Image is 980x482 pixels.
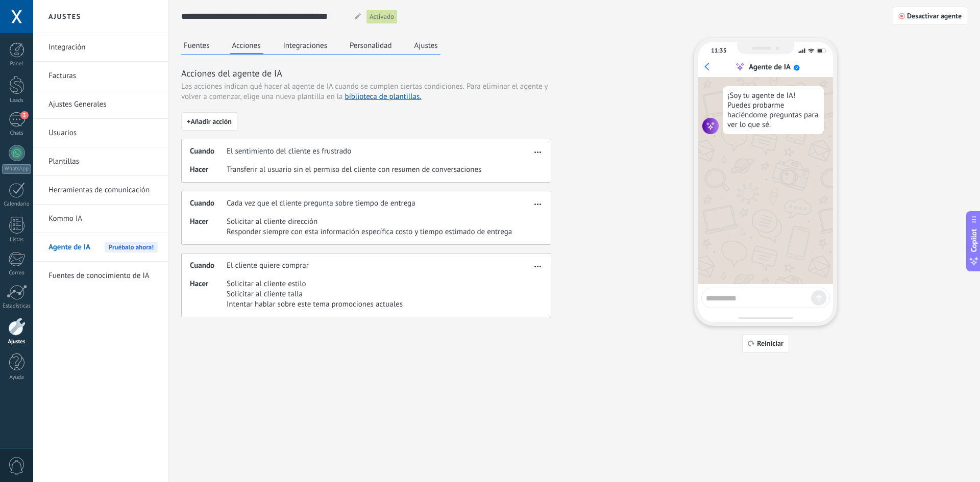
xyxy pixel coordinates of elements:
[227,289,403,299] span: Solicitar al cliente talla
[48,233,158,262] a: Agente de IAPruébalo ahora!
[181,38,212,53] button: Fuentes
[33,62,168,90] li: Facturas
[48,176,158,205] a: Herramientas de comunicación
[181,67,551,80] h3: Acciones del agente de IA
[702,118,719,134] img: agent icon
[749,62,791,72] div: Agente de IA
[227,146,351,157] span: El sentimiento del cliente es frustrado
[33,90,168,119] li: Ajustes Generales
[181,82,464,92] span: Las acciones indican qué hacer al agente de IA cuando se cumplen ciertas condiciones.
[48,147,158,176] a: Plantillas
[33,233,168,262] li: Agente de IA
[190,165,227,175] span: Hacer
[370,12,394,22] span: Activado
[723,86,824,134] div: ¡Soy tu agente de IA! Puedes probarme haciéndome preguntas para ver lo que sé.
[230,38,263,55] button: Acciones
[711,47,726,55] div: 11:35
[181,82,548,102] span: Para eliminar el agente y volver a comenzar, elige una nueva plantilla en la
[33,147,168,176] li: Plantillas
[345,92,422,102] a: biblioteca de plantillas.
[742,334,789,352] button: Reiniciar
[20,111,29,119] span: 3
[48,262,158,290] a: Fuentes de conocimiento de IA
[969,229,979,252] span: Copilot
[33,33,168,62] li: Integración
[48,33,158,62] a: Integración
[227,227,512,237] span: Responder siempre con esta información específica costo y tiempo estimado de entrega
[33,176,168,205] li: Herramientas de comunicación
[2,374,32,381] div: Ayuda
[190,146,227,157] span: Cuando
[190,217,227,237] span: Hacer
[2,61,32,67] div: Panel
[281,38,330,53] button: Integraciones
[412,38,440,53] button: Ajustes
[48,205,158,233] a: Kommo IA
[190,261,227,271] span: Cuando
[190,198,227,209] span: Cuando
[227,261,309,271] span: El cliente quiere comprar
[227,279,403,289] span: Solicitar al cliente estilo
[2,201,32,208] div: Calendario
[227,165,481,175] span: Transferir al usuario sin el permiso del cliente con resumen de conversaciones
[2,339,32,345] div: Ajustes
[181,112,237,131] button: +Añadir acción
[48,119,158,147] a: Usuarios
[2,97,32,104] div: Leads
[48,90,158,119] a: Ajustes Generales
[187,118,232,125] span: + Añadir acción
[907,12,962,19] span: Desactivar agente
[105,242,158,252] span: Pruébalo ahora!
[48,62,158,90] a: Facturas
[227,299,403,310] span: Intentar hablar sobre este tema promociones actuales
[2,270,32,276] div: Correo
[227,217,512,227] span: Solicitar al cliente dirección
[33,205,168,233] li: Kommo IA
[2,303,32,310] div: Estadísticas
[893,7,967,25] button: Desactivar agente
[757,340,783,347] span: Reiniciar
[33,119,168,147] li: Usuarios
[227,198,415,209] span: Cada vez que el cliente pregunta sobre tiempo de entrega
[347,38,395,53] button: Personalidad
[48,233,90,262] span: Agente de IA
[2,237,32,243] div: Listas
[2,164,31,174] div: WhatsApp
[2,130,32,137] div: Chats
[190,279,227,310] span: Hacer
[33,262,168,290] li: Fuentes de conocimiento de IA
